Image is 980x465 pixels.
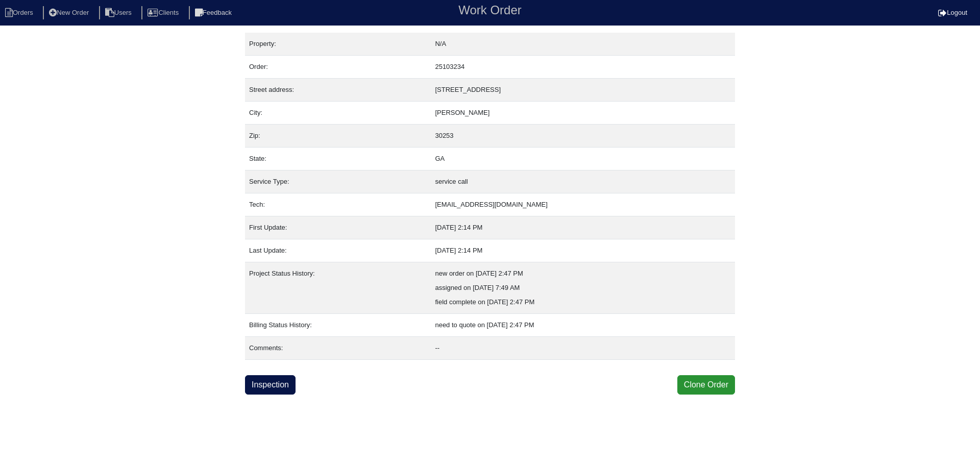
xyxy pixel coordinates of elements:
td: [DATE] 2:14 PM [431,216,735,239]
td: [PERSON_NAME] [431,102,735,125]
td: N/A [431,33,735,56]
td: Property: [245,33,431,56]
a: Clients [141,9,187,16]
li: New Order [43,6,97,20]
td: Project Status History: [245,262,431,314]
td: State: [245,148,431,170]
a: Users [99,9,140,16]
a: New Order [43,9,97,16]
div: need to quote on [DATE] 2:47 PM [435,318,731,332]
li: Feedback [189,6,240,20]
td: First Update: [245,216,431,239]
td: Order: [245,56,431,79]
button: Clone Order [677,375,735,395]
td: 30253 [431,125,735,148]
td: Street address: [245,79,431,102]
td: service call [431,170,735,193]
td: -- [431,337,735,360]
div: new order on [DATE] 2:47 PM [435,266,731,281]
td: [EMAIL_ADDRESS][DOMAIN_NAME] [431,193,735,216]
td: Last Update: [245,239,431,262]
a: Inspection [245,375,296,395]
li: Clients [141,6,187,20]
div: assigned on [DATE] 7:49 AM [435,281,731,295]
a: Logout [938,9,967,16]
td: Comments: [245,337,431,360]
td: GA [431,148,735,170]
td: Service Type: [245,170,431,193]
td: City: [245,102,431,125]
td: Billing Status History: [245,314,431,337]
td: 25103234 [431,56,735,79]
div: field complete on [DATE] 2:47 PM [435,295,731,309]
td: Zip: [245,125,431,148]
td: [STREET_ADDRESS] [431,79,735,102]
td: [DATE] 2:14 PM [431,239,735,262]
li: Users [99,6,140,20]
td: Tech: [245,193,431,216]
